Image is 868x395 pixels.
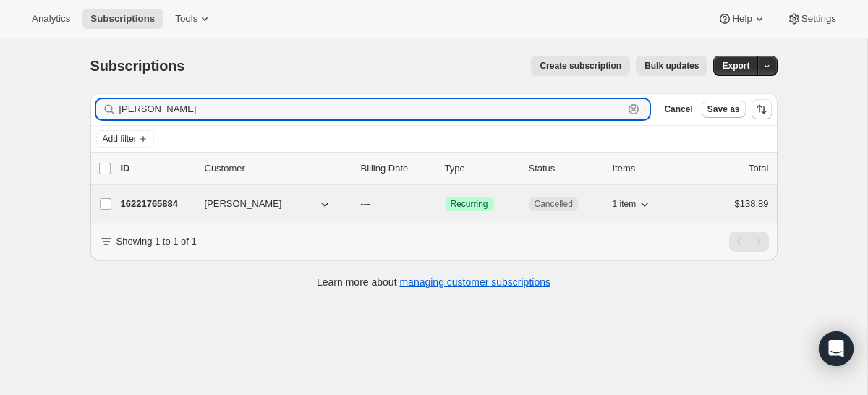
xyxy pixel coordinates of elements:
[32,13,70,25] span: Analytics
[196,192,341,216] button: [PERSON_NAME]
[23,9,79,29] button: Analytics
[205,161,349,176] p: Customer
[613,161,685,176] div: Items
[749,161,768,176] p: Total
[445,161,517,176] div: Type
[752,99,772,119] button: Sort the results
[121,194,769,214] div: 16221765884[PERSON_NAME]---SuccessRecurringCancelled1 item$138.89
[613,198,637,210] span: 1 item
[96,130,154,148] button: Add filter
[732,13,752,25] span: Help
[778,9,845,29] button: Settings
[658,101,698,118] button: Cancel
[399,276,550,288] a: managing customer subscriptions
[451,198,488,210] span: Recurring
[819,331,854,366] div: Open Intercom Messenger
[103,133,137,145] span: Add filter
[531,56,630,76] button: Create subscription
[116,234,197,249] p: Showing 1 to 1 of 1
[722,60,749,72] span: Export
[644,60,699,72] span: Bulk updates
[729,232,769,252] nav: Pagination
[636,56,707,76] button: Bulk updates
[707,103,740,115] span: Save as
[626,102,641,116] button: Clear
[121,197,193,211] p: 16221765884
[119,99,624,119] input: Filter subscribers
[735,198,769,209] span: $138.89
[540,60,621,72] span: Create subscription
[713,56,758,76] button: Export
[613,194,652,214] button: 1 item
[702,101,746,118] button: Save as
[121,161,769,176] div: IDCustomerBilling DateTypeStatusItemsTotal
[535,198,573,210] span: Cancelled
[175,13,197,25] span: Tools
[801,13,836,25] span: Settings
[361,161,433,176] p: Billing Date
[361,198,370,209] span: ---
[205,197,282,211] span: [PERSON_NAME]
[664,103,692,115] span: Cancel
[121,161,193,176] p: ID
[90,58,185,74] span: Subscriptions
[90,13,155,25] span: Subscriptions
[529,161,601,176] p: Status
[709,9,775,29] button: Help
[82,9,163,29] button: Subscriptions
[317,275,550,289] p: Learn more about
[166,9,221,29] button: Tools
